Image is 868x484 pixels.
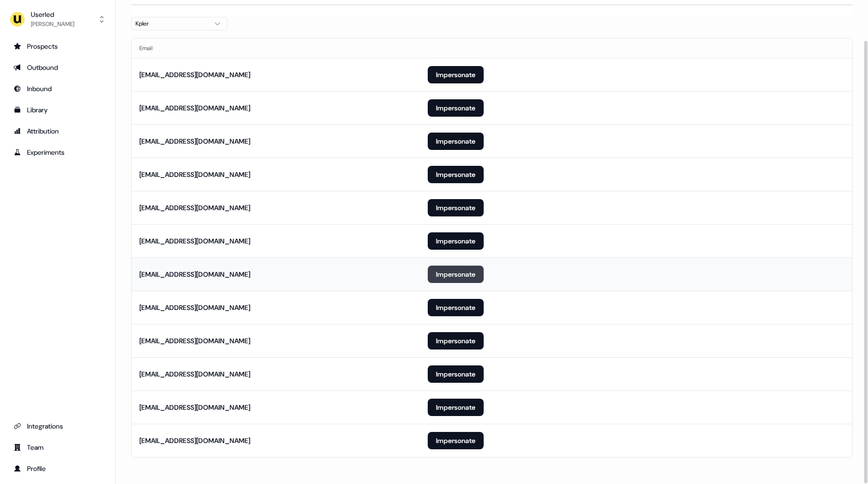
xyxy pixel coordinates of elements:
[14,421,102,431] div: Integrations
[139,203,250,213] div: [EMAIL_ADDRESS][DOMAIN_NAME]
[428,299,484,316] button: Impersonate
[139,136,250,146] div: [EMAIL_ADDRESS][DOMAIN_NAME]
[428,399,484,416] button: Impersonate
[428,365,484,383] button: Impersonate
[428,199,484,216] button: Impersonate
[14,105,102,115] div: Library
[139,269,250,279] div: [EMAIL_ADDRESS][DOMAIN_NAME]
[139,236,250,246] div: [EMAIL_ADDRESS][DOMAIN_NAME]
[139,103,250,113] div: [EMAIL_ADDRESS][DOMAIN_NAME]
[14,63,102,72] div: Outbound
[428,166,484,183] button: Impersonate
[8,8,108,31] button: Userled[PERSON_NAME]
[139,170,250,179] div: [EMAIL_ADDRESS][DOMAIN_NAME]
[132,39,420,58] th: Email
[131,17,228,30] button: Kpler
[139,436,250,445] div: [EMAIL_ADDRESS][DOMAIN_NAME]
[428,266,484,283] button: Impersonate
[139,303,250,312] div: [EMAIL_ADDRESS][DOMAIN_NAME]
[31,10,74,19] div: Userled
[139,336,250,346] div: [EMAIL_ADDRESS][DOMAIN_NAME]
[8,39,108,54] a: Go to prospects
[8,60,108,75] a: Go to outbound experience
[8,440,108,455] a: Go to team
[139,369,250,379] div: [EMAIL_ADDRESS][DOMAIN_NAME]
[428,232,484,250] button: Impersonate
[139,70,250,80] div: [EMAIL_ADDRESS][DOMAIN_NAME]
[14,148,102,157] div: Experiments
[14,41,102,51] div: Prospects
[428,99,484,117] button: Impersonate
[14,126,102,136] div: Attribution
[428,332,484,350] button: Impersonate
[8,123,108,139] a: Go to attribution
[136,19,208,28] div: Kpler
[14,464,102,473] div: Profile
[428,66,484,83] button: Impersonate
[428,432,484,449] button: Impersonate
[428,133,484,150] button: Impersonate
[139,403,250,412] div: [EMAIL_ADDRESS][DOMAIN_NAME]
[8,418,108,434] a: Go to integrations
[8,102,108,118] a: Go to templates
[8,145,108,160] a: Go to experiments
[14,84,102,94] div: Inbound
[14,443,102,452] div: Team
[31,19,74,29] div: [PERSON_NAME]
[8,461,108,476] a: Go to profile
[8,81,108,96] a: Go to Inbound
